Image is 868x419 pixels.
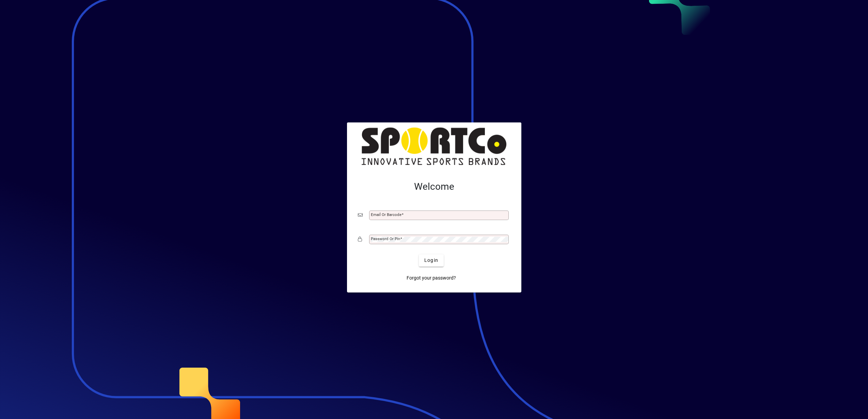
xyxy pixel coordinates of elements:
h2: Welcome [358,181,510,192]
span: Login [424,257,438,264]
mat-label: Password or Pin [371,236,400,241]
button: Login [419,254,444,267]
mat-label: Email or Barcode [371,212,401,217]
a: Forgot your password? [404,272,459,284]
span: Forgot your password? [407,274,456,282]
